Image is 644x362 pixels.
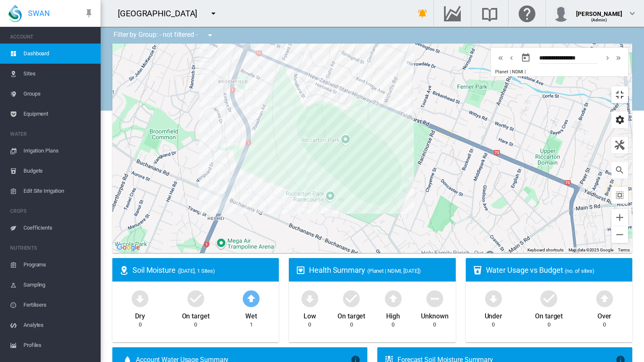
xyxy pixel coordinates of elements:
[517,8,537,18] md-icon: Click here for help
[208,8,218,18] md-icon: icon-menu-down
[442,8,462,18] md-icon: Go to the Data Hub
[486,265,626,275] div: Water Usage vs Budget
[338,308,365,321] div: On target
[569,248,613,252] span: Map data ©2025 Google
[23,161,94,181] span: Budgets
[350,321,353,328] div: 0
[10,204,94,218] span: CROPS
[591,18,608,22] span: (Admin)
[525,69,526,75] span: |
[576,6,622,15] div: [PERSON_NAME]
[23,275,94,295] span: Sampling
[492,321,495,328] div: 0
[611,86,628,103] button: Toggle fullscreen view
[418,8,428,18] md-icon: icon-bell-ring
[565,268,595,274] span: (no. of sites)
[483,288,504,308] md-icon: icon-arrow-down-bold-circle
[202,27,218,44] button: icon-menu-down
[23,255,94,275] span: Programs
[23,181,94,201] span: Edit Site Irrigation
[611,187,628,204] button: icon-select-all
[241,288,261,308] md-icon: icon-arrow-up-bold-circle
[308,321,311,328] div: 0
[507,53,516,63] md-icon: icon-chevron-left
[615,115,625,125] md-icon: icon-cog
[517,49,534,66] button: md-calendar
[8,5,22,22] img: SWAN-Landscape-Logo-Colour-drop.png
[597,308,612,321] div: Over
[23,295,94,315] span: Fertilisers
[119,265,129,275] md-icon: icon-map-marker-radius
[603,321,606,328] div: 0
[611,162,628,178] button: icon-magnify
[186,288,206,308] md-icon: icon-checkbox-marked-circle
[614,53,623,63] md-icon: icon-chevron-double-right
[548,321,551,328] div: 0
[132,265,272,275] div: Soil Moisture
[300,288,320,308] md-icon: icon-arrow-down-bold-circle
[496,53,505,63] md-icon: icon-chevron-double-left
[130,288,150,308] md-icon: icon-arrow-down-bold-circle
[23,315,94,335] span: Analytes
[23,44,94,64] span: Dashboard
[392,321,395,328] div: 0
[10,127,94,141] span: WATER
[485,308,503,321] div: Under
[23,84,94,104] span: Groups
[250,321,253,328] div: 1
[23,218,94,238] span: Coefficients
[84,8,94,18] md-icon: icon-pin
[114,242,142,253] a: Open this area in Google Maps (opens a new window)
[618,248,630,252] a: Terms
[205,5,222,22] button: icon-menu-down
[539,288,559,308] md-icon: icon-checkbox-marked-circle
[309,265,449,275] div: Health Summary
[433,321,436,328] div: 0
[603,53,612,63] md-icon: icon-chevron-right
[595,288,615,308] md-icon: icon-arrow-up-bold-circle
[178,268,215,274] span: ([DATE], 1 Sites)
[245,308,257,321] div: Wet
[23,335,94,355] span: Profiles
[414,5,431,22] button: icon-bell-ring
[535,308,563,321] div: On target
[495,53,506,63] button: icon-chevron-double-left
[114,242,142,253] img: Google
[495,69,523,75] span: Planet | NDMI
[10,30,94,44] span: ACCOUNT
[367,268,421,274] span: (Planet | NDMI, [DATE])
[627,8,637,18] md-icon: icon-chevron-down
[296,265,306,275] md-icon: icon-heart-box-outline
[135,308,145,321] div: Dry
[480,8,500,18] md-icon: Search the knowledge base
[421,308,448,321] div: Unknown
[205,30,215,40] md-icon: icon-menu-down
[425,288,445,308] md-icon: icon-minus-circle
[23,141,94,161] span: Irrigation Plans
[107,27,221,44] div: Filter by Group: - not filtered -
[341,288,361,308] md-icon: icon-checkbox-marked-circle
[194,321,197,328] div: 0
[473,265,483,275] md-icon: icon-cup-water
[611,226,628,243] button: Zoom out
[23,64,94,84] span: Sites
[602,53,613,63] button: icon-chevron-right
[304,308,316,321] div: Low
[527,247,563,253] button: Keyboard shortcuts
[139,321,142,328] div: 0
[506,53,517,63] button: icon-chevron-left
[613,53,624,63] button: icon-chevron-double-right
[182,308,210,321] div: On target
[611,209,628,226] button: Zoom in
[553,5,569,22] img: profile.jpg
[386,308,400,321] div: High
[611,111,628,128] button: icon-cog
[23,104,94,124] span: Equipment
[118,8,205,19] div: [GEOGRAPHIC_DATA]
[615,165,625,175] md-icon: icon-magnify
[28,8,50,18] span: SWAN
[10,241,94,255] span: NUTRIENTS
[615,190,625,200] md-icon: icon-select-all
[383,288,403,308] md-icon: icon-arrow-up-bold-circle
